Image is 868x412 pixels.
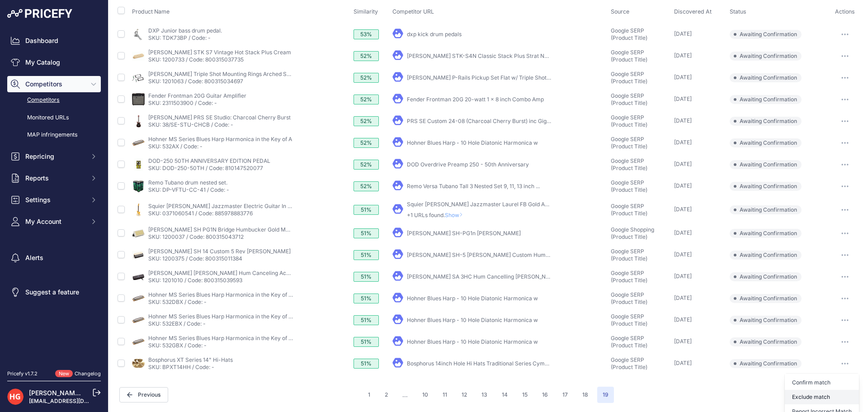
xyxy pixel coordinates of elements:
[730,117,802,126] span: Awaiting Confirmation
[785,375,859,390] button: Confirm match
[730,359,802,368] span: Awaiting Confirmation
[835,8,855,15] span: Actions
[148,114,291,121] a: [PERSON_NAME] PRS SE Studio: Charcoal Cherry Burst
[132,8,170,15] span: Product Name
[674,30,692,37] span: [DATE]
[148,203,323,209] a: Squier [PERSON_NAME] Jazzmaster Electric Guitar In Vintage White
[354,138,379,148] div: 52%
[730,182,802,191] span: Awaiting Confirmation
[611,248,647,262] span: Google SERP (Product Title)
[437,387,453,403] button: Go to page 11
[730,272,802,281] span: Awaiting Confirmation
[537,387,553,403] button: Go to page 16
[148,186,229,193] a: SKU: DP-VFTU-CC-41 / Code: -
[730,337,802,346] span: Awaiting Confirmation
[148,210,253,217] a: SKU: 0371060541 / Code: 885978883776
[7,9,72,18] img: Pricefy Logo
[407,96,544,103] a: Fender Frontman 20G 20-watt 1 x 8 inch Combo Amp
[148,34,211,41] a: SKU: TDK73BP / Code: -
[407,183,540,189] a: Remo Versa Tubano Tall 3 Nested Set 9, 11, 13 inch ...
[611,291,647,305] span: Google SERP (Product Title)
[148,226,295,233] a: [PERSON_NAME] SH PG1N Bridge Humbucker Gold Mesh
[611,203,647,217] span: Google SERP (Product Title)
[7,127,101,143] a: MAP infringements
[148,92,246,99] a: Fender Frontman 20G Guitar Amplifier
[611,179,647,193] span: Google SERP (Product Title)
[148,136,292,142] a: Hohner MS Series Blues Harp Harmonica in the Key of A
[417,387,434,403] button: Go to page 10
[354,29,379,39] div: 53%
[407,273,582,280] a: [PERSON_NAME] SA 3HC Hum Cancelling [PERSON_NAME] (Walnut)
[611,136,647,150] span: Google SERP (Product Title)
[148,99,217,106] a: SKU: 2311503900 / Code: -
[674,95,692,102] span: [DATE]
[7,370,38,378] div: Pricefy v1.7.2
[7,33,101,49] a: Dashboard
[730,138,802,147] span: Awaiting Confirmation
[148,56,244,63] a: SKU: 1200733 / Code: 800315037735
[674,229,692,236] span: [DATE]
[7,213,101,230] button: My Account
[148,143,203,150] a: SKU: 532AX / Code: -
[674,8,712,15] span: Discovered At
[148,335,296,341] a: Hohner MS Series Blues Harp Harmonica in the Key of Gb
[354,337,379,347] div: 51%
[354,294,379,303] div: 51%
[354,272,379,282] div: 51%
[354,51,379,61] div: 52%
[407,317,538,323] a: Hohner Blues Harp - 10 Hole Diatonic Harmonica w
[148,233,244,240] a: SKU: 1200037 / Code: 800315043712
[25,80,85,89] span: Competitors
[730,73,802,82] span: Awaiting Confirmation
[148,121,233,128] a: SKU: 38/SE-STU-CHCB / Code: -
[148,320,206,327] a: SKU: 532EBX / Code: -
[7,284,101,300] a: Suggest a feature
[148,255,242,262] a: SKU: 1200375 / Code: 800315011384
[148,270,382,276] a: [PERSON_NAME] [PERSON_NAME] Hum Canceling Acoustic Guitar Soundhole Pickup Black
[148,342,207,349] a: SKU: 532GBX / Code: -
[354,228,379,238] div: 51%
[354,250,379,260] div: 51%
[730,95,802,104] span: Awaiting Confirmation
[445,212,467,218] span: Show
[407,74,552,81] a: [PERSON_NAME] P-Rails Pickup Set Flat w/ Triple Shot ...
[354,205,379,215] div: 51%
[148,248,291,255] a: [PERSON_NAME] SH 14 Custom 5 Rev [PERSON_NAME]
[148,277,242,284] a: SKU: 1201010 / Code: 800315039593
[407,251,578,258] a: [PERSON_NAME] SH-5 [PERSON_NAME] Custom Humbucker for ...
[148,313,295,320] a: Hohner MS Series Blues Harp Harmonica in the Key of Eb
[25,217,85,226] span: My Account
[148,27,222,34] a: DXP Junior bass drum pedal.
[674,182,692,189] span: [DATE]
[148,298,207,305] a: SKU: 532DBX / Code: -
[674,360,692,366] span: [DATE]
[119,387,168,403] button: Previous
[611,335,647,349] span: Google SERP (Product Title)
[7,250,101,266] a: Alerts
[517,387,533,403] button: Go to page 15
[674,251,692,258] span: [DATE]
[7,76,101,92] button: Competitors
[611,49,647,63] span: Google SERP (Product Title)
[407,161,529,168] a: DOD Overdrive Preamp 250 - 50th Anniversary
[148,78,243,85] a: SKU: 1201063 / Code: 800315034697
[148,165,263,171] a: SKU: DOD-250-50TH / Code: 810147520077
[148,356,233,363] a: Bosphorus XT Series 14" Hi-Hats
[25,174,85,183] span: Reports
[407,212,552,219] p: +1 URLs found.
[363,387,376,403] button: Go to page 1
[29,389,104,397] a: [PERSON_NAME] Guitars
[379,387,393,403] button: Go to page 2
[730,229,802,238] span: Awaiting Confirmation
[7,54,101,71] a: My Catalog
[611,157,647,171] span: Google SERP (Product Title)
[674,139,692,146] span: [DATE]
[730,251,802,260] span: Awaiting Confirmation
[407,230,521,237] a: [PERSON_NAME] SH-PG1n [PERSON_NAME]
[611,270,647,284] span: Google SERP (Product Title)
[55,370,73,378] span: New
[354,359,379,369] div: 51%
[674,161,692,167] span: [DATE]
[730,160,802,169] span: Awaiting Confirmation
[354,116,379,126] div: 52%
